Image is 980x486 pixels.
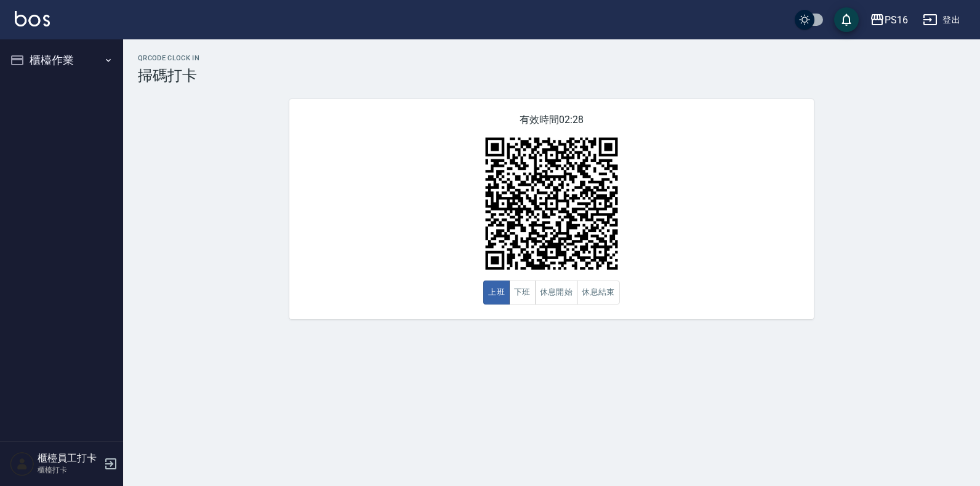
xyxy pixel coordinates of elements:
[509,281,536,305] button: 下班
[138,67,965,84] h3: 掃碼打卡
[885,12,908,28] div: PS16
[38,464,100,476] p: 櫃檯打卡
[138,54,965,62] h2: QRcode Clock In
[10,452,34,476] img: Person
[918,9,965,31] button: 登出
[483,281,510,305] button: 上班
[289,99,814,319] div: 有效時間 02:28
[577,281,620,305] button: 休息結束
[5,44,118,76] button: 櫃檯作業
[865,7,913,33] button: PS16
[38,452,100,464] h5: 櫃檯員工打卡
[15,11,50,26] img: Logo
[535,281,578,305] button: 休息開始
[834,7,859,32] button: save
